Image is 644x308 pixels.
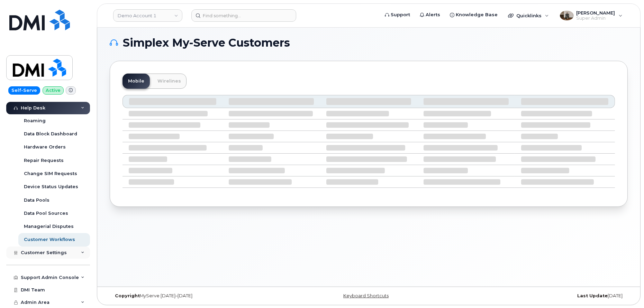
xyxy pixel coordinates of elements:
[115,293,140,298] strong: Copyright
[343,293,389,298] a: Keyboard Shortcuts
[110,293,282,299] div: MyServe [DATE]–[DATE]
[123,74,150,89] a: Mobile
[577,293,608,298] strong: Last Update
[152,74,187,89] a: Wirelines
[455,293,628,299] div: [DATE]
[123,38,290,48] span: Simplex My-Serve Customers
